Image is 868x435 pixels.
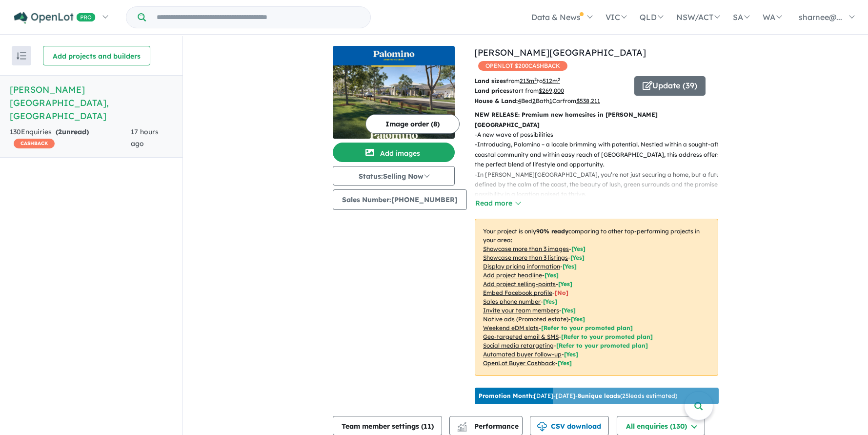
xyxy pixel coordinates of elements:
span: OPENLOT $ 200 CASHBACK [478,61,567,71]
span: [ Yes ] [570,254,585,261]
img: line-chart.svg [458,422,466,427]
u: 512 m [543,77,560,84]
img: bar-chart.svg [457,425,467,432]
span: [Yes] [558,359,572,367]
u: Showcase more than 3 images [483,245,569,252]
span: [ No ] [555,289,568,296]
img: Openlot PRO Logo White [14,12,96,24]
img: sort.svg [17,52,26,60]
span: 17 hours ago [131,127,159,148]
u: $ 269,000 [539,87,564,94]
u: 2 [532,97,536,104]
button: Status:Selling Now [333,166,455,186]
strong: ( unread) [56,127,89,136]
span: [ Yes ] [563,263,577,270]
button: Read more [475,198,521,209]
b: Promotion Month: [479,392,534,399]
u: Add project selling-points [483,280,556,288]
u: 213 m [520,77,537,84]
p: from [474,76,627,86]
p: - Introducing, Palomino – a locale brimming with potential. Nestled within a sought-after coastal... [475,140,726,169]
div: 130 Enquir ies [10,126,131,150]
u: 4 [518,97,521,104]
u: Social media retargeting [483,342,554,349]
span: [ Yes ] [558,280,572,288]
u: OpenLot Buyer Cashback [483,359,555,367]
u: Display pricing information [483,263,560,270]
p: [DATE] - [DATE] - ( 25 leads estimated) [479,392,677,400]
b: Land prices [474,87,509,94]
u: Sales phone number [483,298,541,305]
u: Invite your team members [483,307,559,314]
span: [ Yes ] [543,298,557,305]
p: start from [474,86,627,96]
u: Add project headline [483,271,542,279]
span: [Yes] [571,315,585,323]
button: Add projects and builders [43,46,150,65]
button: Sales Number:[PHONE_NUMBER] [333,189,467,210]
span: CASHBACK [14,139,55,148]
img: Palomino - Armstrong Creek Logo [337,50,451,62]
sup: 2 [534,77,537,82]
u: Weekend eDM slots [483,324,539,331]
u: Embed Facebook profile [483,289,552,296]
span: to [537,77,560,84]
span: Performance [459,422,519,431]
u: Native ads (Promoted estate) [483,315,568,323]
b: House & Land: [474,97,518,104]
u: 1 [549,97,552,104]
span: [ Yes ] [562,307,576,314]
img: download icon [537,422,547,432]
u: $ 538,211 [576,97,600,104]
input: Try estate name, suburb, builder or developer [148,7,368,28]
span: 2 [58,127,62,136]
span: [ Yes ] [571,245,585,252]
a: [PERSON_NAME][GEOGRAPHIC_DATA] [474,47,646,58]
button: Image order (8) [365,114,460,134]
button: Update (39) [634,76,706,96]
sup: 2 [558,77,560,82]
p: Bed Bath Car from [474,96,627,106]
b: 90 % ready [536,228,568,235]
u: Geo-targeted email & SMS [483,333,559,340]
span: [Refer to your promoted plan] [561,333,653,340]
img: Palomino - Armstrong Creek [333,65,455,139]
b: 8 unique leads [578,392,620,399]
p: - A new wave of possibilities [475,130,726,140]
span: 11 [424,422,431,431]
b: Land sizes [474,77,506,84]
a: Palomino - Armstrong Creek LogoPalomino - Armstrong Creek [333,46,455,139]
span: [Refer to your promoted plan] [541,324,633,331]
p: - In [PERSON_NAME][GEOGRAPHIC_DATA], you’re not just securing a home, but a future defined by the... [475,170,726,200]
u: Automated buyer follow-up [483,351,562,358]
h5: [PERSON_NAME][GEOGRAPHIC_DATA] , [GEOGRAPHIC_DATA] [10,83,173,123]
span: sharnee@... [799,12,842,22]
span: [ Yes ] [545,271,559,279]
p: NEW RELEASE: Premium new homesites in [PERSON_NAME][GEOGRAPHIC_DATA] [475,110,718,130]
button: Add images [333,143,455,162]
p: Your project is only comparing to other top-performing projects in your area: - - - - - - - - - -... [475,219,718,376]
span: [Refer to your promoted plan] [556,342,648,349]
u: Showcase more than 3 listings [483,254,568,261]
span: [Yes] [564,351,578,358]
